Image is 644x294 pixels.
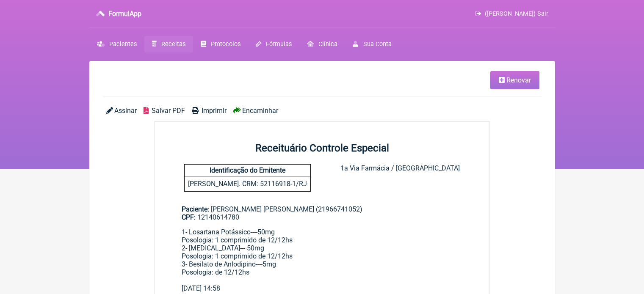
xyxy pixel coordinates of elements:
[144,36,193,52] a: Receitas
[182,213,196,221] span: CPF:
[144,107,185,115] a: Salvar PDF
[490,71,539,89] a: Renovar
[182,213,463,221] div: 12140614780
[506,76,531,84] span: Renovar
[185,176,310,191] p: [PERSON_NAME]. CRM: 52116918-1/RJ
[193,36,248,52] a: Protocolos
[155,142,490,154] h2: Receituário Controle Especial
[182,205,209,213] span: Paciente:
[318,41,337,48] span: Clínica
[211,41,240,48] span: Protocolos
[345,36,399,52] a: Sua Conta
[202,107,227,115] span: Imprimir
[182,205,463,221] div: [PERSON_NAME] [PERSON_NAME] (21966741052)
[485,10,548,17] span: ([PERSON_NAME]) Sair
[89,36,144,52] a: Pacientes
[192,107,227,115] a: Imprimir
[242,107,278,115] span: Encaminhar
[106,107,137,115] a: Assinar
[233,107,278,115] a: Encaminhar
[182,284,463,292] div: [DATE] 14:58
[299,36,345,52] a: Clínica
[475,10,548,17] a: ([PERSON_NAME]) Sair
[109,41,137,48] span: Pacientes
[152,107,185,115] span: Salvar PDF
[266,41,292,48] span: Fórmulas
[340,164,460,192] div: 1a Via Farmácia / [GEOGRAPHIC_DATA]
[182,228,463,284] div: 1- Losartana Potássico----50mg Posologia: 1 comprimido de 12/12hs 2- [MEDICAL_DATA]--- 50mg Posol...
[185,165,310,176] h4: Identificação do Emitente
[161,41,185,48] span: Receitas
[108,10,141,18] h3: FormulApp
[363,41,392,48] span: Sua Conta
[114,107,137,115] span: Assinar
[248,36,299,52] a: Fórmulas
